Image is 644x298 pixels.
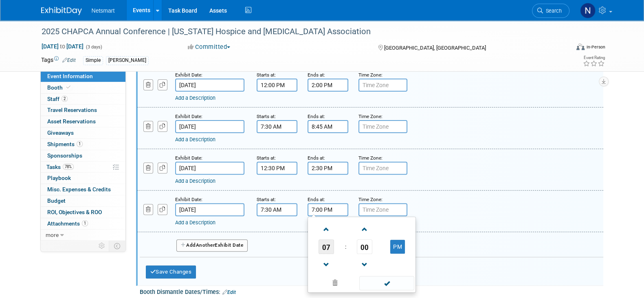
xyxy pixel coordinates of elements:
small: Exhibit Date: [175,155,202,161]
td: Personalize Event Tab Strip [95,241,109,251]
input: End Time [308,120,348,133]
span: Staff [47,96,68,102]
small: Time Zone: [358,72,382,78]
span: Tasks [46,164,74,170]
a: Booth [41,82,125,93]
a: Edit [222,289,236,295]
small: Exhibit Date: [175,114,202,119]
span: Event Information [47,73,93,79]
input: Time Zone [358,203,407,216]
div: [PERSON_NAME] [106,56,149,65]
span: Playbook [47,175,71,181]
button: PM [390,240,405,254]
span: [GEOGRAPHIC_DATA], [GEOGRAPHIC_DATA] [384,45,486,51]
span: Netsmart [92,7,115,14]
span: Misc. Expenses & Credits [47,186,111,193]
a: Search [532,4,569,18]
span: Travel Reservations [47,107,97,113]
span: Search [543,8,562,14]
a: ROI, Objectives & ROO [41,207,125,218]
input: End Time [308,203,348,216]
span: [DATE] [DATE] [41,43,84,50]
a: Tasks78% [41,162,125,173]
a: Sponsorships [41,150,125,161]
span: to [59,43,66,50]
a: Add a Description [175,219,215,226]
div: Simple [83,56,103,65]
span: Budget [47,197,66,204]
a: Increment Minute [357,219,372,239]
input: Start Time [257,79,297,92]
span: Pick Minute [357,239,372,254]
small: Starts at: [257,197,276,202]
img: Format-Inperson.png [576,44,585,50]
a: Misc. Expenses & Credits [41,184,125,195]
a: Edit [62,57,76,63]
small: Time Zone: [358,197,382,202]
small: Ends at: [308,114,325,119]
input: Time Zone [358,162,407,175]
i: Booth reservation complete [66,85,70,90]
span: 2 [62,96,68,102]
span: 1 [77,141,83,147]
span: more [46,232,59,238]
span: Sponsorships [47,152,82,159]
small: Time Zone: [358,114,382,119]
a: Done [358,278,415,289]
span: (3 days) [85,44,102,50]
small: Starts at: [257,155,276,161]
a: Add a Description [175,95,215,101]
input: Date [175,162,244,175]
button: Save Changes [146,265,196,278]
td: Tags [41,56,76,65]
a: Asset Reservations [41,116,125,127]
small: Exhibit Date: [175,72,202,78]
a: Add a Description [175,136,215,142]
input: Time Zone [358,79,407,92]
span: 1 [82,220,88,226]
span: Another [196,242,215,248]
small: Ends at: [308,197,325,202]
a: Budget [41,195,125,206]
span: Booth [47,84,72,91]
a: Decrement Hour [319,254,334,275]
span: Shipments [47,141,83,147]
a: Event Information [41,71,125,82]
input: Date [175,203,244,216]
div: Event Format [521,42,605,55]
a: more [41,230,125,241]
img: ExhibitDay [41,7,82,15]
a: Playbook [41,173,125,184]
a: Staff2 [41,94,125,105]
small: Ends at: [308,155,325,161]
td: : [343,239,348,254]
div: Event Rating [582,56,604,60]
small: Starts at: [257,72,276,78]
td: Toggle Event Tabs [109,241,125,251]
button: Committed [185,43,233,51]
a: Clear selection [310,278,360,289]
a: Increment Hour [319,219,334,239]
span: ROI, Objectives & ROO [47,209,102,215]
small: Time Zone: [358,155,382,161]
img: Nina Finn [580,3,596,18]
div: In-Person [586,44,605,50]
small: Ends at: [308,72,325,78]
input: Start Time [257,162,297,175]
span: Asset Reservations [47,118,96,125]
span: Giveaways [47,129,74,136]
input: Start Time [257,120,297,133]
a: Decrement Minute [357,254,372,275]
input: Date [175,79,244,92]
input: Start Time [257,203,297,216]
span: Pick Hour [319,239,334,254]
a: Add a Description [175,178,215,184]
span: Attachments [47,220,88,227]
input: End Time [308,79,348,92]
div: 2025 CHAPCA Annual Conference | [US_STATE] Hospice and [MEDICAL_DATA] Association [39,24,557,39]
input: Time Zone [358,120,407,133]
span: 78% [63,164,74,170]
a: Travel Reservations [41,105,125,116]
a: Giveaways [41,127,125,138]
small: Exhibit Date: [175,197,202,202]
